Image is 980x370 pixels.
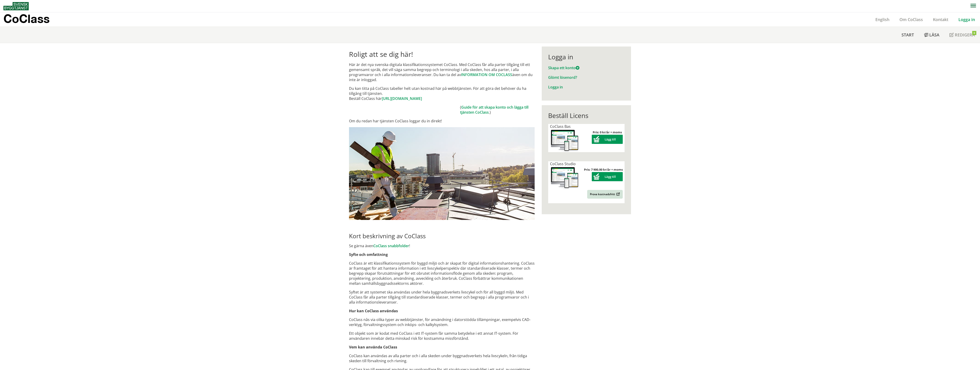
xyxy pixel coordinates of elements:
a: Prova kostnadsfritt [587,190,623,199]
img: coclass-license.jpg [550,166,579,189]
span: Läsa [929,32,939,38]
strong: Vem kan använda CoClass [349,345,397,350]
a: Läsa [919,27,944,43]
span: Start [902,32,914,38]
h2: Kort beskrivning av CoClass [349,232,535,240]
div: Beställ Licens [548,112,625,119]
span: CoClass Bas [550,124,571,129]
span: CoClass Studio [550,161,576,166]
a: CoClass [3,12,59,27]
p: Om du redan har tjänsten CoClass loggar du in direkt! [349,118,535,123]
p: CoClass kan användas av alla parter och i alla skeden under byggnadsverkets hela livscykeln, från... [349,353,535,363]
p: Här är det nya svenska digitala klassifikationssystemet CoClass. Med CoClass får alla parter till... [349,62,535,82]
img: login.jpg [349,127,535,220]
a: Guide för att skapa konto och lägga till tjänsten CoClass [460,105,528,115]
p: Ett objekt som är kodat med CoClass i ett IT-system får samma betydelse i ett annat IT-system. Fö... [349,331,535,341]
a: Logga in [953,17,980,22]
a: CoClass snabbfolder [373,243,409,248]
p: CoClass [3,16,50,21]
p: CoClass är ett klassifikationssystem för byggd miljö och är skapat för digital informationshanter... [349,261,535,286]
p: Se gärna även ! [349,243,535,248]
p: Du kan titta på CoClass tabeller helt utan kostnad här på webbtjänsten. För att göra det behöver ... [349,86,535,101]
button: Lägg till [592,172,623,181]
a: Start [896,27,919,43]
button: Lägg till [592,135,623,144]
a: [URL][DOMAIN_NAME] [382,96,422,101]
strong: Pris: 0 kr/år + moms [593,130,622,134]
img: Svensk Byggtjänst [3,2,29,10]
a: Kontakt [928,17,953,22]
a: Om CoClass [894,17,928,22]
div: Logga in [548,53,625,61]
strong: Hur kan CoClass användas [349,308,398,313]
a: Skapa ett konto [548,65,579,70]
a: Lägg till [592,137,623,141]
strong: Syfte och omfattning [349,252,388,257]
p: Syftet är att systemet ska användas under hela byggnadsverkets livscykel och för all byggd miljö.... [349,290,535,305]
a: Lägg till [592,175,623,179]
a: English [870,17,894,22]
td: ( .) [460,105,535,115]
img: coclass-license.jpg [550,129,579,152]
a: Glömt lösenord? [548,75,577,80]
p: CoClass nås via olika typer av webbtjänster, för användning i datorstödda tillämpningar, exempelv... [349,317,535,327]
img: Outbound.png [616,192,620,196]
a: Logga in [548,85,563,90]
strong: Pris: 7 900,00 kr/år + moms [584,167,623,172]
h1: Roligt att se dig här! [349,50,535,58]
a: INFORMATION OM COCLASS [461,72,512,77]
